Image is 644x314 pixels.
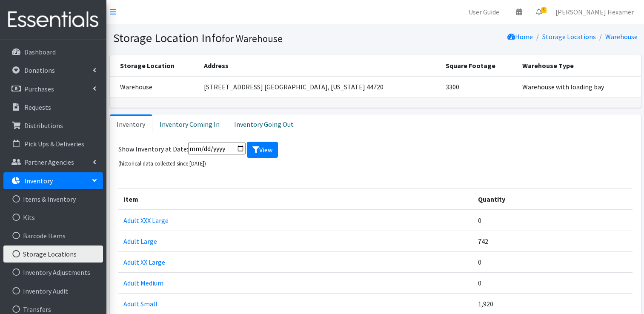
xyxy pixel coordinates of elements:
[549,3,641,20] a: [PERSON_NAME] Hexamer
[3,245,103,263] a: Storage Locations
[529,3,549,20] a: 3
[517,55,641,76] th: Warehouse Type
[3,6,103,34] img: HumanEssentials
[24,121,63,130] p: Distributions
[199,55,441,76] th: Address
[3,43,103,60] a: Dashboard
[3,264,103,281] a: Inventory Adjustments
[3,283,103,300] a: Inventory Audit
[441,76,517,97] td: 3300
[123,300,157,308] a: Adult Small
[24,140,84,148] p: Pick Ups & Deliveries
[3,209,103,226] a: Kits
[110,55,199,76] th: Storage Location
[3,117,103,134] a: Distributions
[24,158,74,166] p: Partner Agencies
[123,237,157,245] a: Adult Large
[507,32,533,41] a: Home
[24,85,54,93] p: Purchases
[199,76,441,97] td: [STREET_ADDRESS] [GEOGRAPHIC_DATA], [US_STATE] 44720
[3,154,103,171] a: Partner Agencies
[118,188,473,210] th: Item
[3,227,103,244] a: Barcode Items
[473,251,632,272] td: 0
[24,103,51,111] p: Requests
[123,258,165,266] a: Adult XX Large
[473,210,632,231] td: 0
[473,293,632,314] td: 1,920
[222,32,283,45] small: for Warehouse
[473,188,632,210] th: Quantity
[3,191,103,208] a: Items & Inventory
[110,114,152,133] a: Inventory
[3,135,103,152] a: Pick Ups & Deliveries
[123,216,169,225] a: Adult XXX Large
[152,114,227,133] a: Inventory Coming In
[473,231,632,251] td: 742
[227,114,301,133] a: Inventory Going Out
[113,31,372,46] h1: Storage Location Info
[24,177,53,185] p: Inventory
[118,142,633,168] form: Show Inventory at Date:
[517,76,641,97] td: Warehouse with loading bay
[3,172,103,189] a: Inventory
[247,142,278,158] button: View
[441,55,517,76] th: Square Footage
[542,32,596,41] a: Storage Locations
[473,272,632,293] td: 0
[462,3,506,20] a: User Guide
[118,160,206,167] small: (historical data collected since [DATE])
[123,279,163,287] a: Adult Medium
[3,62,103,79] a: Donations
[24,48,56,56] p: Dashboard
[541,7,547,13] span: 3
[3,99,103,116] a: Requests
[3,80,103,97] a: Purchases
[110,76,199,97] td: Warehouse
[24,66,55,74] p: Donations
[605,32,638,41] a: Warehouse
